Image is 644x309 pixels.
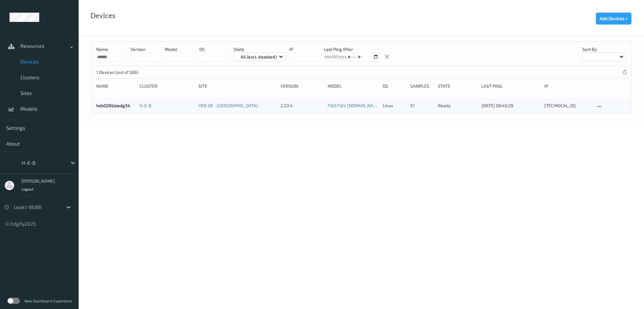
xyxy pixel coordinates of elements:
div: [TECHNICAL_ID] [544,102,591,109]
div: 51 [410,102,434,109]
div: Site [198,83,276,89]
div: State [438,83,477,89]
p: 1 Devices (out of 569) [96,69,143,75]
p: linux [383,102,406,109]
div: Cluster [140,83,194,89]
a: H-E-B [140,103,152,108]
p: Sort by [582,46,626,52]
p: All (excl. disabled) [238,54,279,60]
div: Last Ping [481,83,540,89]
div: version [280,83,323,89]
div: ip [544,83,591,89]
div: [DATE] 09:40:29 [481,102,540,109]
div: 2.23.4 [280,102,323,109]
div: Name [96,83,135,89]
p: ready [438,102,477,109]
p: State [234,46,286,52]
p: Last Ping After [324,46,379,52]
p: model [165,46,196,52]
p: OS [199,46,230,52]
div: Devices [91,13,115,19]
div: OS [383,83,406,89]
p: Name [96,46,127,52]
a: F&D F&V [DOMAIN_NAME] (Daily) [DATE] 16:30 [DATE] 16:30 Auto Save [328,103,467,108]
div: Model [328,83,378,89]
p: IP [289,46,320,52]
div: Samples [410,83,434,89]
p: version [130,46,161,52]
button: Add Devices + [596,13,631,25]
a: heb028bizedg34 [96,103,130,108]
a: HEB 28 - [GEOGRAPHIC_DATA] [198,103,258,108]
